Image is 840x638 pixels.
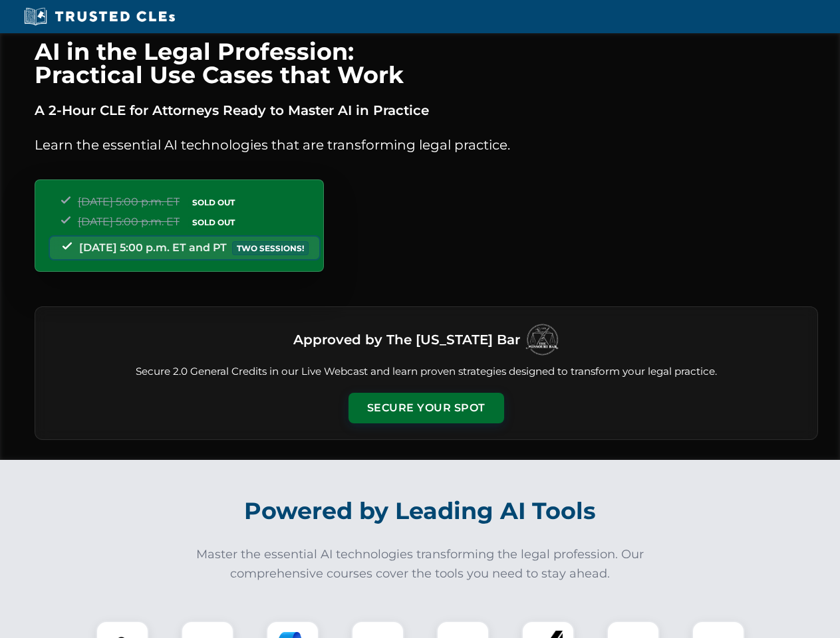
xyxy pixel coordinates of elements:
[188,195,239,209] span: SOLD OUT
[78,195,180,208] span: [DATE] 5:00 p.m. ET
[35,134,818,156] p: Learn the essential AI technologies that are transforming legal practice.
[35,100,818,121] p: A 2-Hour CLE for Attorneys Ready to Master AI in Practice
[51,364,801,379] p: Secure 2.0 General Credits in our Live Webcast and learn proven strategies designed to transform ...
[188,545,653,584] p: Master the essential AI technologies transforming the legal profession. Our comprehensive courses...
[52,488,789,534] h2: Powered by Leading AI Tools
[525,323,559,356] img: Logo
[78,215,180,228] span: [DATE] 5:00 p.m. ET
[188,215,239,229] span: SOLD OUT
[20,7,179,27] img: Trusted CLEs
[349,393,504,423] button: Secure Your Spot
[35,40,818,86] h1: AI in the Legal Profession: Practical Use Cases that Work
[293,328,520,352] h3: Approved by The [US_STATE] Bar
